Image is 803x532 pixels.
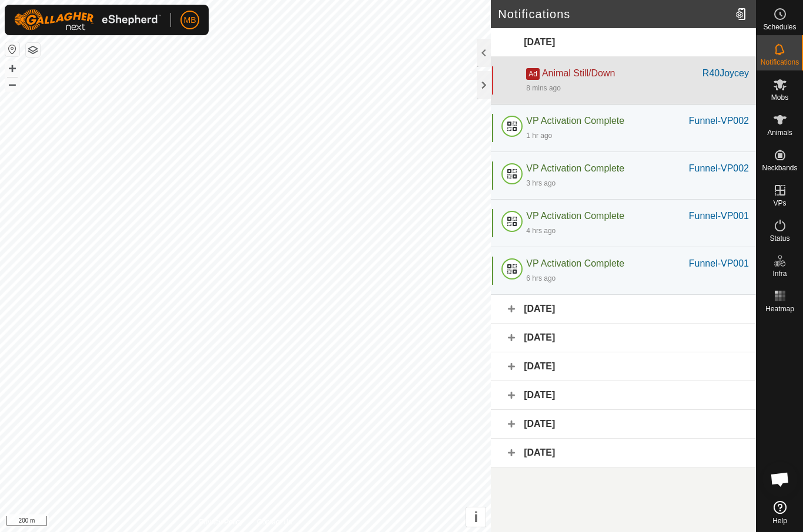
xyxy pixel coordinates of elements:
div: [DATE] [491,381,756,410]
div: [DATE] [491,324,756,352]
span: Status [769,235,789,242]
div: [DATE] [491,410,756,439]
a: Privacy Policy [199,517,243,527]
div: 4 hrs ago [526,225,556,236]
span: VP Activation Complete [526,163,624,173]
span: Neckbands [762,164,797,171]
span: Animal Still/Down [542,68,615,78]
a: Contact Us [257,517,292,527]
span: Notifications [761,59,799,66]
div: [DATE] [491,28,756,57]
span: Ad [526,68,540,80]
div: Funnel-VP001 [689,209,749,223]
a: Help [757,496,803,529]
div: 6 hrs ago [526,273,556,284]
span: Help [772,517,787,524]
button: Reset Map [5,42,19,56]
h2: Notifications [498,7,731,21]
span: Infra [772,270,787,277]
div: Funnel-VP002 [689,114,749,128]
button: i [466,507,486,527]
div: [DATE] [491,295,756,324]
span: Animals [767,129,792,136]
span: MB [184,14,196,26]
div: Funnel-VP001 [689,257,749,271]
button: Map Layers [26,43,40,57]
button: – [5,77,19,91]
span: VP Activation Complete [526,258,624,268]
div: 1 hr ago [526,130,552,141]
button: + [5,62,19,76]
span: i [474,509,478,525]
span: VPs [773,200,786,207]
span: VP Activation Complete [526,116,624,126]
div: [DATE] [491,439,756,467]
div: 8 mins ago [526,83,561,93]
span: VP Activation Complete [526,211,624,221]
img: Gallagher Logo [14,9,161,31]
span: Mobs [771,94,788,101]
div: R40Joycey [702,66,749,80]
div: 3 hrs ago [526,178,556,188]
div: [DATE] [491,352,756,381]
div: Funnel-VP002 [689,161,749,176]
span: Heatmap [765,305,794,312]
div: Open chat [762,462,798,497]
span: Schedules [763,23,796,31]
